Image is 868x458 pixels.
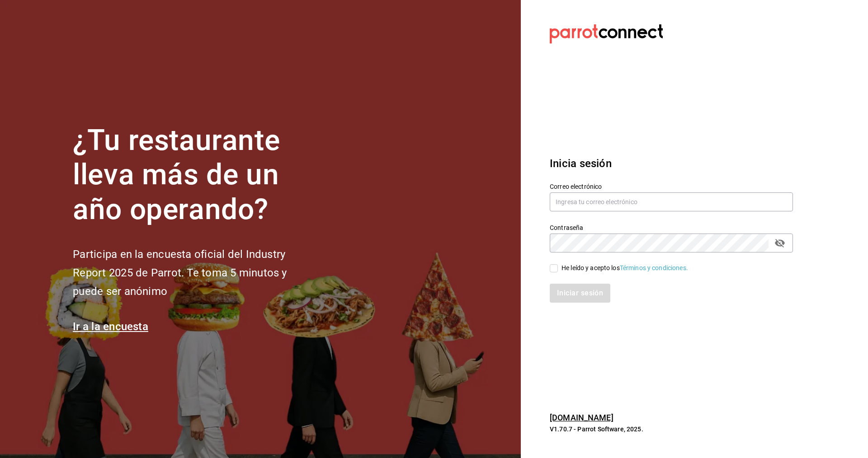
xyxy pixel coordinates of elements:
[550,425,793,434] p: V1.70.7 - Parrot Software, 2025.
[561,263,688,273] div: He leído y acepto los
[550,155,793,172] h3: Inicia sesión
[550,413,613,422] a: [DOMAIN_NAME]
[73,245,317,300] h2: Participa en la encuesta oficial del Industry Report 2025 de Parrot. Te toma 5 minutos y puede se...
[73,123,317,227] h1: ¿Tu restaurante lleva más de un año operando?
[550,224,793,230] label: Contraseña
[73,320,148,333] a: Ir a la encuesta
[772,235,788,251] button: passwordField
[550,192,793,211] input: Ingresa tu correo electrónico
[620,264,688,271] a: Términos y condiciones.
[550,183,793,189] label: Correo electrónico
